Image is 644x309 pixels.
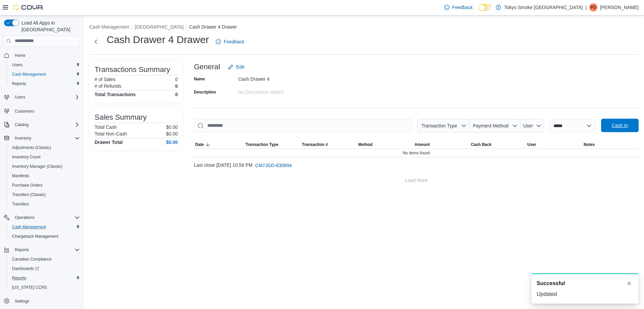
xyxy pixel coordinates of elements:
button: Transfers (Classic) [7,190,83,199]
span: Transaction Type [246,142,278,147]
span: Edit [236,64,244,70]
button: [GEOGRAPHIC_DATA] [135,24,183,30]
div: No Description added [238,87,328,95]
a: Reports [9,80,29,88]
button: Inventory [1,133,83,143]
span: Transfers (Classic) [9,191,80,199]
span: Home [12,51,80,60]
span: Users [12,93,80,101]
button: Purchase Orders [7,181,83,190]
button: Dismiss toast [625,279,633,287]
span: Reports [9,80,80,88]
h3: General [194,63,220,71]
span: Method [358,142,373,147]
button: Cash Management [89,24,129,30]
span: Purchase Orders [9,181,80,189]
button: Catalog [1,120,83,129]
span: Settings [12,297,80,305]
button: Chargeback Management [7,232,83,241]
span: Dark Mode [478,11,479,11]
div: Last close [DATE] 10:56 PM [194,159,639,172]
button: Home [1,50,83,60]
span: Purchase Orders [12,183,43,188]
span: Customers [15,109,34,114]
span: Inventory [12,134,80,142]
button: User [520,119,544,132]
span: Chargeback Management [12,234,58,239]
p: $0.00 [166,124,178,130]
button: Users [1,92,83,102]
span: Load More [405,177,428,184]
p: [PERSON_NAME] [600,3,639,11]
a: Canadian Compliance [9,255,54,263]
button: Cash Back [470,141,526,149]
a: Feedback [441,1,475,14]
span: Transaction # [302,142,328,147]
a: Transfers [9,200,32,208]
span: Canadian Compliance [12,257,52,262]
h6: Total Non-Cash [95,131,127,137]
a: Home [12,51,28,60]
button: Next [89,35,103,48]
span: Manifests [9,172,80,180]
button: Inventory Manager (Classic) [7,162,83,171]
span: Transaction Type [421,123,457,128]
a: Manifests [9,172,32,180]
span: Operations [15,215,35,220]
span: Reports [12,246,80,254]
button: Users [12,93,28,101]
button: Manifests [7,171,83,181]
span: Inventory Count [12,154,41,160]
label: Name [194,76,205,82]
span: Inventory [15,136,31,141]
h3: Transactions Summary [95,66,170,74]
span: Chargeback Management [9,232,80,240]
button: Transaction Type [244,141,301,149]
a: Settings [12,297,32,305]
button: [US_STATE] CCRS [7,283,83,292]
div: Notification [537,279,633,287]
button: Canadian Compliance [7,255,83,264]
span: Date [195,142,204,147]
a: Inventory Count [9,153,43,161]
span: Transfers [9,200,80,208]
span: Cash Management [9,223,80,231]
div: Updated [537,290,633,298]
span: Amount [415,142,430,147]
h6: # of Sales [95,77,115,82]
input: This is a search bar. As you type, the results lower in the page will automatically filter. [194,119,412,132]
button: CM7JGD-630694 [253,159,294,172]
span: Payment Method [473,123,508,128]
span: CM7JGD-630694 [255,162,292,169]
button: Reports [12,246,32,254]
nav: An example of EuiBreadcrumbs [89,24,639,32]
a: Customers [12,107,37,115]
a: Dashboards [7,264,83,273]
a: Cash Management [9,70,49,78]
a: Transfers (Classic) [9,191,48,199]
button: Amount [413,141,470,149]
a: Reports [9,274,29,282]
span: Successful [537,279,565,287]
h4: Total Transactions [95,92,136,97]
button: Users [7,60,83,70]
button: Edit [225,60,247,74]
span: Users [9,61,80,69]
span: Reports [15,247,29,253]
span: Inventory Manager (Classic) [9,162,80,170]
span: User [523,123,533,128]
p: 0 [175,77,178,82]
a: Inventory Manager (Classic) [9,162,65,170]
span: Users [12,62,22,68]
button: Adjustments (Classic) [7,143,83,152]
button: Transfers [7,199,83,209]
span: Adjustments (Classic) [12,145,51,150]
button: Reports [1,245,83,255]
span: Adjustments (Classic) [9,144,80,152]
span: Canadian Compliance [9,255,80,263]
span: Feedback [452,4,473,11]
img: Cova [13,4,44,11]
button: Transaction # [301,141,357,149]
button: Date [194,141,244,149]
h4: Drawer Total [95,140,123,145]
